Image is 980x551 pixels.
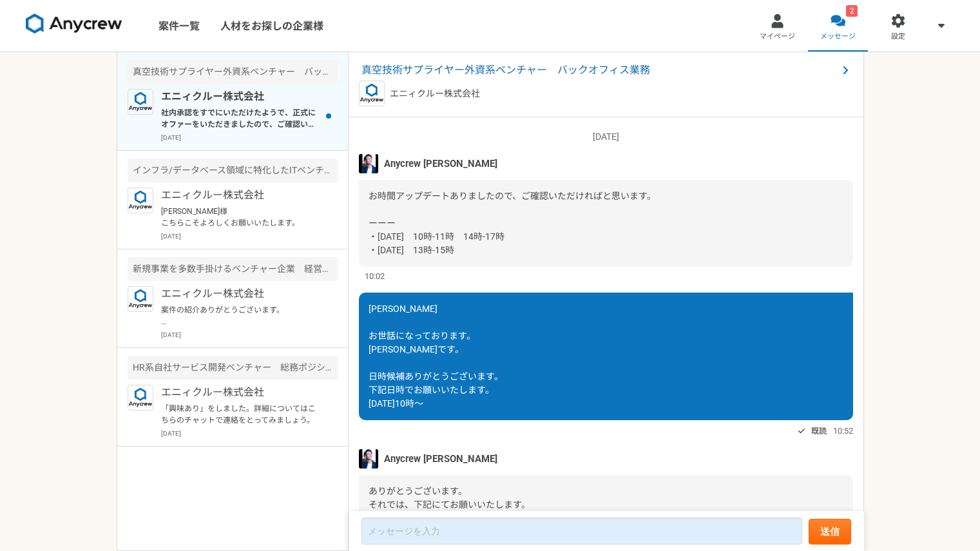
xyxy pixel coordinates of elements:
span: 既読 [811,423,827,439]
p: 「興味あり」をしました。詳細についてはこちらのチャットで連絡をとってみましょう。 [161,403,320,426]
p: 社内承認をすでにいただけたようで、正式にオファーをいただきましたので、ご確認いただければと思います。 少し返答期限を早めていただくことは難しいでしょうか？ （先方のご要望でなるべく早く人材を決め... [161,107,320,130]
div: インフラ/データベース領域に特化したITベンチャー 人事・評価制度設計 [128,159,338,182]
span: 真空技術サプライヤー外資系ベンチャー バックオフィス業務 [361,63,838,78]
p: [DATE] [161,133,338,142]
p: 案件の紹介ありがとうございます。 下記案件でしたら経験もありますので対応可能となります。 インフラ/データベース領域に特化したITベンチャー 人事・評価制度設計 レジュメも送付させていただきまし... [161,304,320,327]
img: logo_text_blue_01.png [128,385,153,411]
img: logo_text_blue_01.png [128,188,153,213]
p: [DATE] [161,231,338,241]
img: logo_text_blue_01.png [128,286,153,312]
p: [DATE] [359,130,853,144]
div: 2 [846,5,858,17]
p: エニィクルー株式会社 [161,286,320,302]
img: 8DqYSo04kwAAAAASUVORK5CYII= [26,14,122,34]
p: エニィクルー株式会社 [161,89,320,104]
p: エニィクルー株式会社 [390,87,480,101]
div: HR系自社サービス開発ベンチャー 総務ポジション [128,356,338,380]
img: logo_text_blue_01.png [128,89,153,115]
img: S__5267474.jpg [359,154,378,173]
div: 新規事業を多数手掛けるベンチャー企業 経営陣サポート（秘書・経営企画） [128,257,338,281]
img: logo_text_blue_01.png [359,81,385,106]
span: 10:02 [365,270,385,282]
p: [DATE] [161,429,338,438]
img: S__5267474.jpg [359,449,378,469]
span: 10:52 [833,425,853,437]
span: Anycrew [PERSON_NAME] [384,452,497,466]
p: エニィクルー株式会社 [161,385,320,400]
p: エニィクルー株式会社 [161,188,320,203]
span: マイページ [760,32,795,42]
span: メッセージ [820,32,856,42]
div: 真空技術サプライヤー外資系ベンチャー バックオフィス業務 [128,60,338,84]
button: 送信 [809,519,851,545]
span: 設定 [891,32,905,42]
span: お時間アップデートありましたので、ご確認いただければと思います。 ーーー ・[DATE] 10時-11時 14時-17時 ・[DATE] 13時-15時 [369,191,656,255]
p: [DATE] [161,330,338,340]
span: Anycrew [PERSON_NAME] [384,157,497,171]
span: [PERSON_NAME] お世話になっております。 [PERSON_NAME]です。 日時候補ありがとうございます。 下記日時でお願いいたします。 [DATE]10時～ [369,304,503,409]
p: [PERSON_NAME]様 こちらこそよろしくお願いいたします。 [161,206,320,229]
